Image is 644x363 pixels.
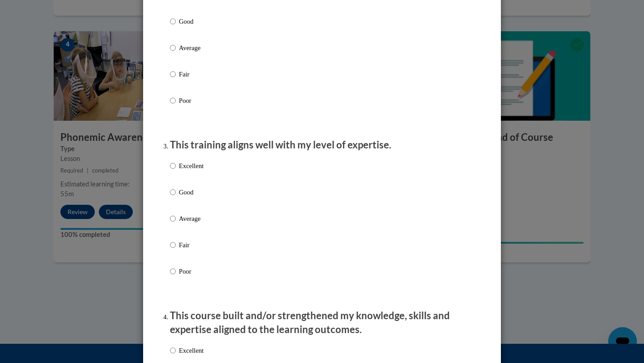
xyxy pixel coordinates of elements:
[170,346,176,355] input: Excellent
[179,17,203,26] p: Good
[170,309,474,337] p: This course built and/or strengthened my knowledge, skills and expertise aligned to the learning ...
[179,96,203,106] p: Poor
[170,266,176,276] input: Poor
[170,69,176,79] input: Fair
[170,96,176,106] input: Poor
[179,187,203,197] p: Good
[179,346,203,355] p: Excellent
[170,187,176,197] input: Good
[170,43,176,53] input: Average
[179,214,203,224] p: Average
[179,266,203,276] p: Poor
[170,240,176,250] input: Fair
[170,17,176,26] input: Good
[170,214,176,224] input: Average
[170,138,474,152] p: This training aligns well with my level of expertise.
[179,69,203,79] p: Fair
[179,43,203,53] p: Average
[179,240,203,250] p: Fair
[179,161,203,171] p: Excellent
[170,161,176,171] input: Excellent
